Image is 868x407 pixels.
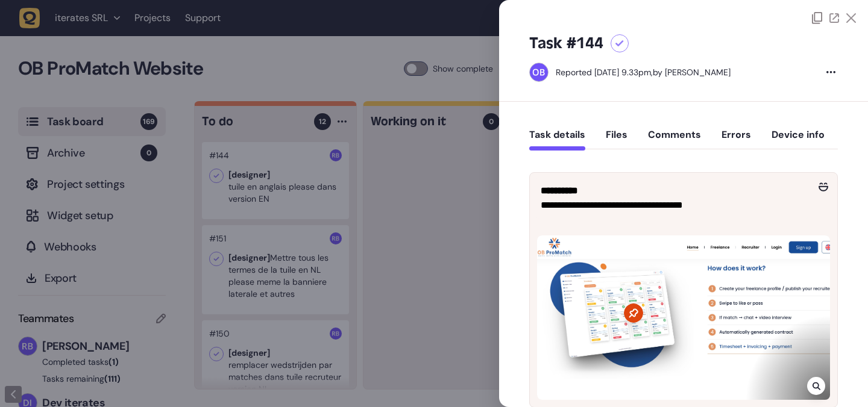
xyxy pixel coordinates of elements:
button: Files [606,129,627,151]
button: Comments [648,129,701,151]
button: Device info [772,129,825,151]
button: Task details [529,129,585,151]
iframe: LiveChat chat widget [811,350,862,401]
h5: Task #144 [529,34,603,53]
div: by [PERSON_NAME] [556,66,731,78]
div: Reported [DATE] 9.33pm, [556,67,653,78]
button: Errors [722,129,751,151]
img: Oussama Bahassou [530,63,548,81]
